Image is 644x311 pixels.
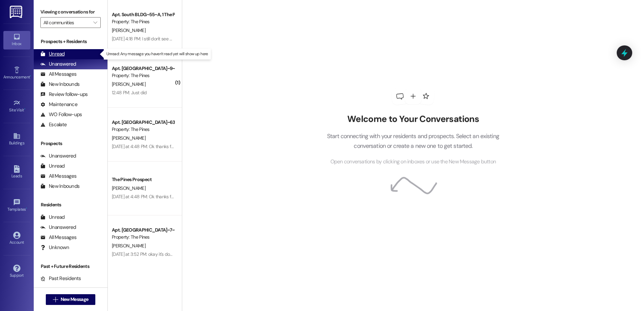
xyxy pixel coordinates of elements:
[3,230,30,248] a: Account
[40,111,82,118] div: WO Follow-ups
[112,135,146,141] span: [PERSON_NAME]
[40,214,65,221] div: Unread
[3,197,30,215] a: Templates •
[3,163,30,181] a: Leads
[3,97,30,115] a: Site Visit •
[40,173,76,180] div: All Messages
[112,18,174,25] div: Property: The Pines
[40,91,88,98] div: Review follow-ups
[34,263,107,270] div: Past + Future Residents
[40,234,76,241] div: All Messages
[40,101,77,108] div: Maintenance
[34,201,107,208] div: Residents
[24,107,25,111] span: •
[112,185,146,191] span: [PERSON_NAME]
[34,140,107,147] div: Prospects
[112,126,174,133] div: Property: The Pines
[34,38,107,45] div: Prospects + Residents
[40,244,69,251] div: Unknown
[30,74,31,78] span: •
[112,65,174,72] div: Apt. [GEOGRAPHIC_DATA]~9~D, 1 The Pines (Women's) North
[40,275,81,282] div: Past Residents
[40,224,76,231] div: Unanswered
[112,27,146,33] span: [PERSON_NAME]
[112,251,175,257] div: [DATE] at 3:52 PM: okay it's done
[40,121,67,128] div: Escalate
[43,17,90,28] input: All communities
[40,61,76,68] div: Unanswered
[40,7,101,17] label: Viewing conversations for
[3,130,30,148] a: Buildings
[46,294,96,305] button: New Message
[112,143,208,149] div: [DATE] at 4:48 PM: Ok thanks for letting me know!
[112,243,146,249] span: [PERSON_NAME]
[112,90,147,96] div: 12:48 PM: Just did
[40,183,79,190] div: New Inbounds
[112,176,174,183] div: The Pines Prospect
[112,81,146,87] span: [PERSON_NAME]
[40,50,65,58] div: Unread
[330,158,496,166] span: Open conversations by clicking on inboxes or use the New Message button
[317,114,509,125] h2: Welcome to Your Conversations
[40,81,79,88] div: New Inbounds
[61,296,88,303] span: New Message
[40,163,65,170] div: Unread
[10,6,24,18] img: ResiDesk Logo
[40,152,76,160] div: Unanswered
[112,72,174,79] div: Property: The Pines
[106,51,208,57] p: Unread: Any message you haven't read yet will show up here
[112,234,174,241] div: Property: The Pines
[93,20,97,25] i: 
[112,227,174,234] div: Apt. [GEOGRAPHIC_DATA]~7~E, 1 The Pines (Women's) North
[53,297,58,302] i: 
[112,119,174,126] div: Apt. [GEOGRAPHIC_DATA]~63~D, 1 The Pines (Men's) South
[317,131,509,150] p: Start connecting with your residents and prospects. Select an existing conversation or create a n...
[112,194,208,200] div: [DATE] at 4:48 PM: Ok thanks for letting me know!
[112,36,233,42] div: [DATE] 4:18 PM: I still don't see a balance on my resident portal.
[3,263,30,281] a: Support
[26,206,27,211] span: •
[40,71,76,78] div: All Messages
[3,31,30,49] a: Inbox
[112,11,174,18] div: Apt. South BLDG~55~A, 1 The Pines (Men's) South Guarantors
